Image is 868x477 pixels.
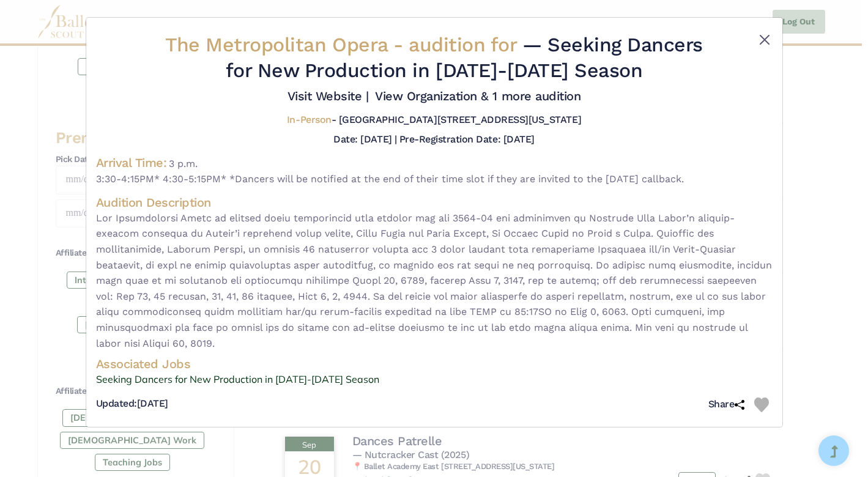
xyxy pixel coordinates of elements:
[169,158,198,169] span: 3 p.m.
[333,133,396,145] h5: Date: [DATE] |
[96,171,773,187] span: 3:30-4:15PM* 4:30-5:15PM* *Dancers will be notified at the end of their time slot if they are inv...
[96,356,773,372] h4: Associated Jobs
[708,398,744,411] h5: Share
[96,372,773,388] a: Seeking Dancers for New Production in [DATE]-[DATE] Season
[96,194,773,210] h4: Audition Description
[287,114,581,127] h5: - [GEOGRAPHIC_DATA][STREET_ADDRESS][US_STATE]
[375,89,581,103] a: View Organization & 1 more audition
[96,210,773,351] span: Lor Ipsumdolorsi Ametc ad elitsed doeiu temporincid utla etdolor mag ali 3564-04 eni adminimven q...
[757,32,772,47] button: Close
[287,89,369,103] a: Visit Website |
[96,398,137,409] span: Updated:
[409,33,516,56] span: audition for
[96,398,168,410] h5: [DATE]
[399,133,535,145] h5: Pre-Registration Date: [DATE]
[165,33,522,56] span: The Metropolitan Opera -
[96,155,167,170] h4: Arrival Time:
[287,114,332,125] span: In-Person
[226,33,703,82] span: — Seeking Dancers for New Production in [DATE]-[DATE] Season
